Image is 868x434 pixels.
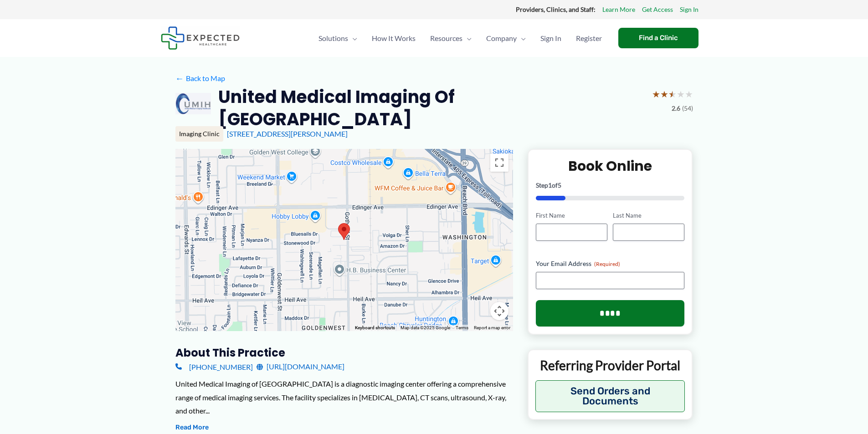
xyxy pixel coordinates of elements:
button: Send Orders and Documents [535,380,685,412]
a: CompanyMenu Toggle [479,22,533,54]
a: How It Works [365,22,423,54]
a: Sign In [680,4,699,15]
a: [PHONE_NUMBER] [175,360,253,373]
label: Your Email Address [536,259,685,268]
span: Register [576,22,602,54]
span: Company [486,22,517,54]
p: Step of [536,182,685,189]
img: Google [178,319,208,331]
button: Toggle fullscreen view [490,153,508,172]
img: Expected Healthcare Logo - side, dark font, small [161,26,240,50]
span: Sign In [540,22,561,54]
div: United Medical Imaging of [GEOGRAPHIC_DATA] is a diagnostic imaging center offering a comprehensi... [175,377,513,418]
a: SolutionsMenu Toggle [311,22,365,54]
button: Read More [175,422,209,433]
span: ★ [652,86,660,102]
a: Sign In [533,22,569,54]
span: (54) [682,102,693,114]
a: ResourcesMenu Toggle [423,22,479,54]
span: ← [175,74,184,82]
h2: Book Online [536,157,685,175]
nav: Primary Site Navigation [311,22,609,54]
span: Menu Toggle [462,22,472,54]
span: (Required) [594,260,620,267]
a: Register [569,22,609,54]
span: Menu Toggle [517,22,526,54]
strong: Providers, Clinics, and Staff: [516,5,596,13]
span: ★ [660,86,668,102]
a: ←Back to Map [175,71,225,85]
a: Learn More [602,4,635,15]
span: 2.6 [672,102,680,114]
a: Get Access [642,4,673,15]
span: Map data ©2025 Google [401,325,450,330]
span: How It Works [372,22,416,54]
span: ★ [677,86,685,102]
button: Keyboard shortcuts [355,325,395,331]
span: ★ [685,86,693,102]
h2: United Medical Imaging of [GEOGRAPHIC_DATA] [218,86,644,131]
button: Map camera controls [490,302,508,320]
a: Open this area in Google Maps (opens a new window) [178,319,208,331]
label: First Name [536,211,607,220]
span: 1 [548,181,552,189]
span: Resources [430,22,462,54]
span: ★ [668,86,677,102]
span: Menu Toggle [348,22,357,54]
span: 5 [558,181,561,189]
label: Last Name [613,211,684,220]
a: Report a map error [474,325,510,330]
a: Terms (opens in new tab) [456,325,468,330]
a: [STREET_ADDRESS][PERSON_NAME] [227,129,348,138]
a: Find a Clinic [618,28,699,48]
h3: About this practice [175,346,513,360]
span: Solutions [318,22,348,54]
a: [URL][DOMAIN_NAME] [257,360,344,373]
p: Referring Provider Portal [535,357,685,373]
div: Imaging Clinic [175,126,223,142]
